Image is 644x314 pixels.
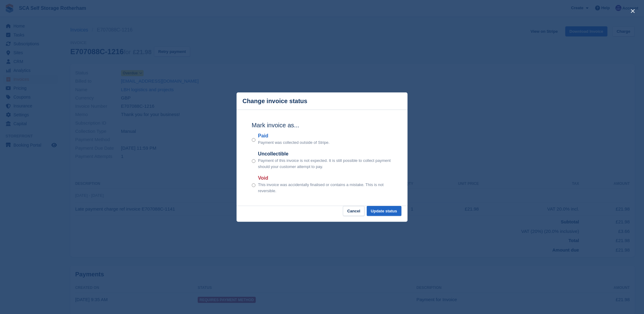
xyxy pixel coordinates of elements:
p: Payment was collected outside of Stripe. [258,140,329,146]
label: Paid [258,132,329,140]
p: Payment of this invoice is not expected. It is still possible to collect payment should your cust... [258,158,392,170]
p: This invoice was accidentally finalised or contains a mistake. This is not reversible. [258,182,392,194]
button: Update status [367,206,402,216]
label: Void [258,174,392,182]
h2: Mark invoice as... [252,121,392,130]
p: Change invoice status [243,98,307,105]
label: Uncollectible [258,150,392,158]
button: Cancel [343,206,365,216]
button: close [628,6,638,16]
